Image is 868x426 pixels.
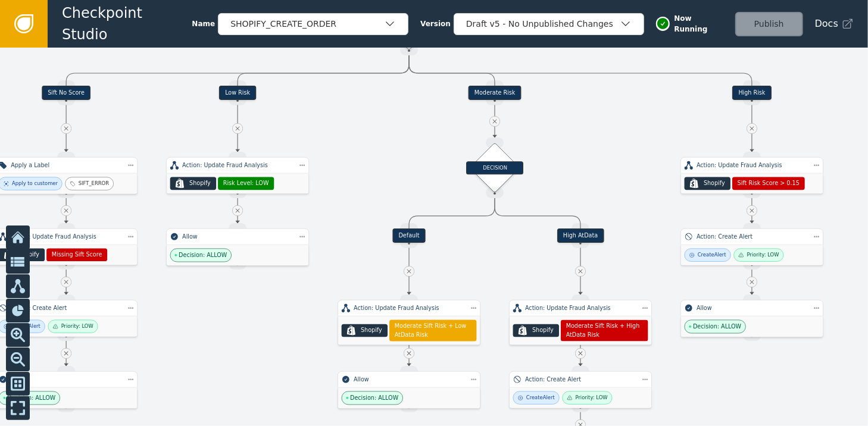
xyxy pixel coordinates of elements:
span: Sift Risk Score > 0.15 [738,179,800,187]
button: SHOPIFY_CREATE_ORDER [218,13,408,35]
div: High Risk [732,86,771,100]
span: Decision: ALLOW [693,322,741,331]
div: Shopify [18,250,39,259]
span: Moderate Sift Risk + Low AtData Risk [395,322,472,339]
span: Checkpoint Studio [62,2,192,45]
div: Action: Update Fraud Analysis [11,233,121,241]
div: SHOPIFY_CREATE_ORDER [230,18,384,30]
div: Default [392,228,425,243]
div: Priority: LOW [747,251,779,259]
div: Action: Create Alert [11,304,121,312]
button: Draft v5 - No Unpublished Changes [454,13,644,35]
div: Priority: LOW [61,322,93,330]
div: DECISION [466,161,523,174]
div: Shopify [189,179,211,187]
span: Now Running [674,13,726,35]
span: Decision: ALLOW [179,251,227,259]
div: Allow [182,233,293,241]
span: Name [192,18,215,29]
div: Allow [697,304,807,312]
div: Shopify [532,326,554,334]
div: Create Alert [12,322,40,330]
div: Action: Update Fraud Analysis [182,161,293,170]
div: Action: Update Fraud Analysis [354,304,464,312]
div: Shopify [704,179,725,187]
span: Version [420,18,451,29]
div: Allow [354,375,464,384]
div: Create Alert [698,251,726,259]
div: Action: Update Fraud Analysis [697,161,807,170]
div: Low Risk [219,86,256,100]
div: Apply a Label [11,161,121,170]
span: Decision: ALLOW [7,394,55,402]
span: Moderate Sift Risk + High AtData Risk [566,322,643,339]
div: Allow [11,375,121,384]
div: Action: Update Fraud Analysis [525,304,636,312]
div: Shopify [361,326,382,334]
div: Create Alert [526,394,555,402]
div: Priority: LOW [576,394,608,402]
span: Risk Level: LOW [223,179,269,187]
span: Docs [815,17,838,31]
div: Sift No Score [42,86,90,100]
div: Moderate Risk [469,86,522,100]
a: Docs [815,17,854,31]
span: Missing Sift Score [52,250,102,259]
div: Apply to customer [12,180,58,187]
div: Draft v5 - No Unpublished Changes [466,18,620,30]
span: Decision: ALLOW [350,394,398,402]
div: High AtData [557,228,604,243]
div: Action: Create Alert [697,233,807,241]
div: SIFT_ERROR [79,180,109,187]
div: Action: Create Alert [525,375,636,384]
